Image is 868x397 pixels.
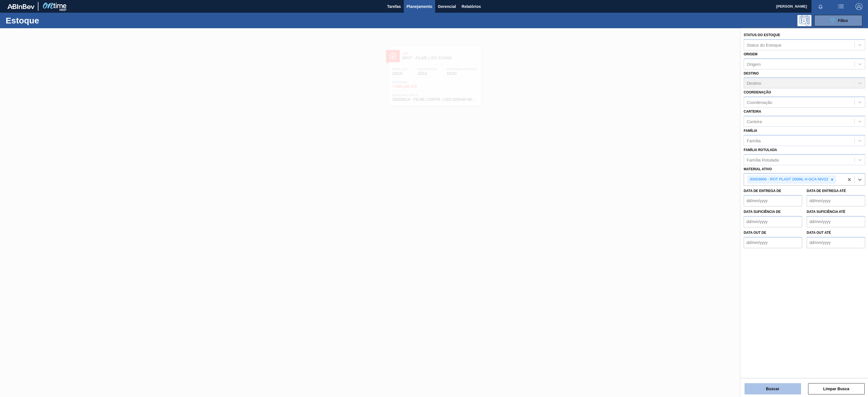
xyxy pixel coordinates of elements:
div: Pogramando: nenhum usuário selecionado [797,15,811,26]
label: Data suficiência até [807,210,845,214]
label: Data out de [744,231,766,235]
label: Coordenação [744,90,771,94]
div: Família Rotulada [747,157,779,162]
div: Família [747,138,761,143]
span: Relatórios [462,3,481,10]
input: dd/mm/yyyy [744,216,802,227]
div: 30003806 - ROT PLAST 200ML H GCA NIV22 [748,176,829,183]
label: Data de Entrega até [807,189,846,193]
span: Gerencial [438,3,456,10]
img: TNhmsLtSVTkK8tSr43FrP2fwEKptu5GPRR3wAAAABJRU5ErkJggg== [7,4,34,9]
label: Família Rotulada [744,148,777,152]
span: Tarefas [387,3,401,10]
div: Coordenação [747,100,772,105]
label: Família [744,129,757,133]
input: dd/mm/yyyy [744,195,802,206]
label: Carteira [744,110,761,114]
label: Material ativo [744,167,772,171]
label: Data de Entrega de [744,189,781,193]
label: Data out até [807,231,831,235]
div: Origem [747,62,761,66]
div: Carteira [747,119,762,124]
input: dd/mm/yyyy [744,237,802,248]
img: userActions [837,3,844,10]
input: dd/mm/yyyy [807,195,865,206]
div: Status do Estoque [747,42,782,47]
label: Data suficiência de [744,210,781,214]
label: Destino [744,71,759,75]
button: Filtro [814,15,862,26]
label: Status do Estoque [744,33,780,37]
h1: Estoque [6,17,96,24]
img: Logout [856,3,862,10]
input: dd/mm/yyyy [807,237,865,248]
span: Filtro [838,18,848,23]
input: dd/mm/yyyy [807,216,865,227]
span: Planejamento [407,3,432,10]
button: Notificações [811,3,830,10]
label: Origem [744,52,758,56]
